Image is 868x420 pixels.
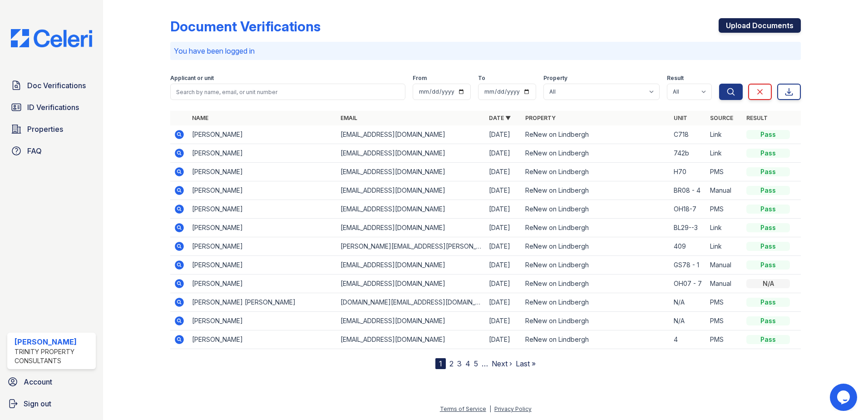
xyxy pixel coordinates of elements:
div: Pass [746,260,790,270]
a: Property [525,115,556,121]
td: [PERSON_NAME] [188,200,337,219]
label: Applicant or unit [170,75,214,82]
td: [EMAIL_ADDRESS][DOMAIN_NAME] [337,163,485,181]
div: | [489,405,491,412]
td: [EMAIL_ADDRESS][DOMAIN_NAME] [337,275,485,293]
td: [PERSON_NAME] [188,144,337,163]
td: BL29--3 [670,219,706,237]
td: [DATE] [485,219,522,237]
td: OH07 - 7 [670,275,706,293]
div: Pass [746,223,790,232]
span: Sign out [24,398,51,409]
td: [PERSON_NAME] [188,125,337,144]
span: … [482,358,488,369]
span: FAQ [27,145,42,156]
div: Pass [746,298,790,307]
label: From [413,75,427,82]
td: [PERSON_NAME] [188,181,337,200]
div: Pass [746,335,790,344]
td: [DATE] [485,256,522,275]
td: Manual [706,275,743,293]
td: [PERSON_NAME] [188,256,337,275]
td: ReNew on Lindbergh [522,181,670,200]
div: [PERSON_NAME] [15,336,92,347]
td: [DATE] [485,200,522,219]
td: PMS [706,200,743,219]
td: [PERSON_NAME] [188,237,337,256]
a: FAQ [7,142,96,160]
label: Result [667,75,684,82]
a: 4 [465,359,470,368]
label: Property [543,75,567,82]
td: ReNew on Lindbergh [522,330,670,349]
td: 409 [670,237,706,256]
a: 3 [457,359,462,368]
p: You have been logged in [174,45,797,56]
span: Properties [27,124,63,135]
td: [EMAIL_ADDRESS][DOMAIN_NAME] [337,256,485,275]
a: 2 [449,359,454,368]
td: [PERSON_NAME] [188,163,337,181]
td: ReNew on Lindbergh [522,200,670,219]
td: [PERSON_NAME] [188,219,337,237]
td: H70 [670,163,706,181]
div: Document Verifications [170,18,321,35]
td: ReNew on Lindbergh [522,237,670,256]
label: To [478,75,485,82]
td: PMS [706,163,743,181]
td: PMS [706,293,743,312]
img: CE_Logo_Blue-a8612792a0a2168367f1c8372b55b34899dd931a85d93a1a3d3e32e68fde9ad4.png [4,29,99,47]
div: N/A [746,279,790,288]
div: Pass [746,205,790,214]
a: Doc Verifications [7,76,96,95]
td: ReNew on Lindbergh [522,219,670,237]
a: Date ▼ [489,115,511,121]
iframe: chat widget [830,384,859,411]
td: [DATE] [485,237,522,256]
td: [EMAIL_ADDRESS][DOMAIN_NAME] [337,144,485,163]
td: [PERSON_NAME] [188,275,337,293]
td: Link [706,237,743,256]
td: 4 [670,330,706,349]
td: ReNew on Lindbergh [522,312,670,330]
td: [DATE] [485,330,522,349]
td: C718 [670,125,706,144]
td: 742b [670,144,706,163]
td: [PERSON_NAME] [188,330,337,349]
td: N/A [670,293,706,312]
td: N/A [670,312,706,330]
a: Name [192,115,208,121]
a: Next › [492,359,512,368]
td: ReNew on Lindbergh [522,144,670,163]
a: Email [340,115,357,121]
div: Trinity Property Consultants [15,347,92,365]
td: ReNew on Lindbergh [522,256,670,275]
span: Account [24,376,52,387]
td: [PERSON_NAME] [PERSON_NAME] [188,293,337,312]
a: Privacy Policy [494,405,532,412]
td: [DATE] [485,312,522,330]
a: Terms of Service [440,405,486,412]
td: [EMAIL_ADDRESS][DOMAIN_NAME] [337,181,485,200]
a: 5 [474,359,478,368]
div: 1 [435,358,446,369]
a: Result [746,115,768,121]
td: [EMAIL_ADDRESS][DOMAIN_NAME] [337,200,485,219]
td: Manual [706,181,743,200]
td: [EMAIL_ADDRESS][DOMAIN_NAME] [337,312,485,330]
td: [EMAIL_ADDRESS][DOMAIN_NAME] [337,330,485,349]
div: Pass [746,130,790,139]
td: [DATE] [485,144,522,163]
td: [DATE] [485,275,522,293]
td: [EMAIL_ADDRESS][DOMAIN_NAME] [337,125,485,144]
td: PMS [706,312,743,330]
td: ReNew on Lindbergh [522,125,670,144]
div: Pass [746,167,790,176]
td: ReNew on Lindbergh [522,163,670,181]
td: [EMAIL_ADDRESS][DOMAIN_NAME] [337,219,485,237]
td: [DATE] [485,125,522,144]
div: Pass [746,242,790,251]
a: Properties [7,120,96,138]
td: [DATE] [485,181,522,200]
a: Last » [516,359,536,368]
